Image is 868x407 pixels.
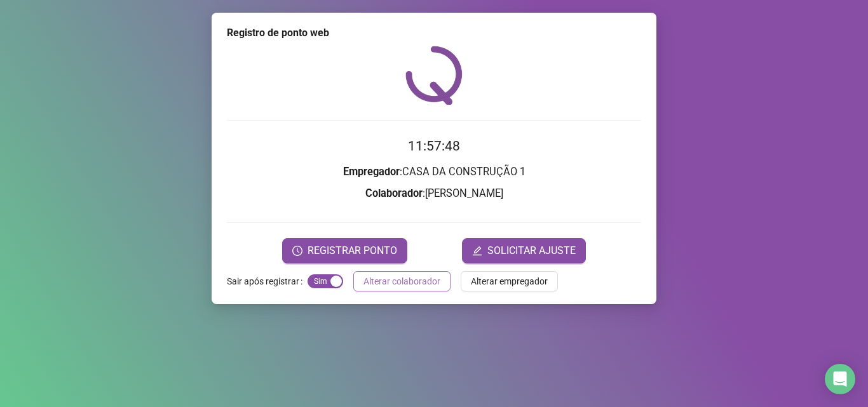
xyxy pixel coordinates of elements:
strong: Colaborador [365,187,423,199]
span: clock-circle [292,246,302,256]
div: Open Intercom Messenger [825,364,855,394]
label: Sair após registrar [227,271,308,291]
h3: : CASA DA CONSTRUÇÃO 1 [227,164,641,180]
strong: Empregador [343,166,400,178]
span: SOLICITAR AJUSTE [487,243,576,258]
button: editSOLICITAR AJUSTE [462,238,586,264]
button: Alterar empregador [461,271,558,291]
div: Registro de ponto web [227,25,641,41]
button: Alterar colaborador [353,271,451,291]
span: REGISTRAR PONTO [308,243,397,258]
span: Alterar empregador [471,274,548,288]
span: edit [472,246,482,256]
img: QRPoint [405,46,463,105]
span: Alterar colaborador [363,274,440,288]
h3: : [PERSON_NAME] [227,185,641,202]
time: 11:57:48 [408,138,460,154]
button: REGISTRAR PONTO [282,238,407,264]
